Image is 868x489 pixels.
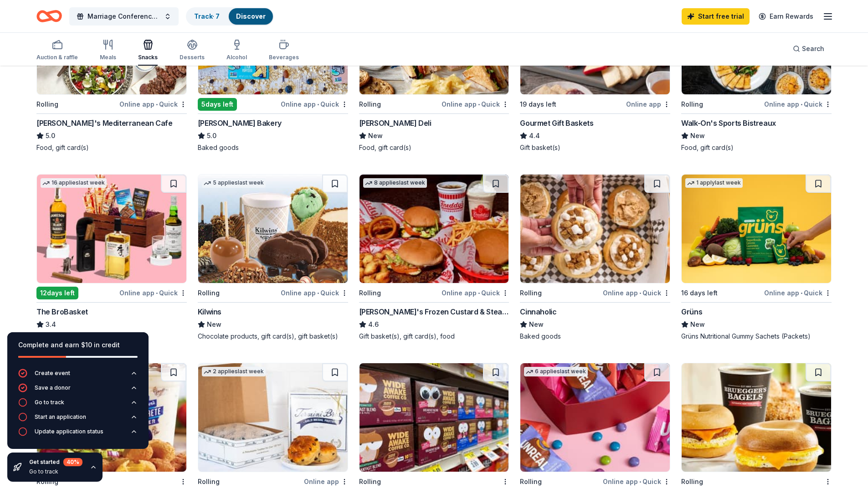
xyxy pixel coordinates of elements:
img: Image for Piggly Wiggly [360,363,509,472]
button: Beverages [269,36,299,66]
button: Create event [18,369,138,383]
div: Rolling [520,288,542,299]
span: 4.4 [529,130,540,141]
span: • [317,101,319,108]
a: Earn Rewards [753,8,819,25]
div: Update application status [35,428,103,435]
div: Rolling [359,476,381,487]
div: 2 applies last week [202,367,266,376]
div: Online app Quick [442,287,509,299]
div: Chocolate products, gift card(s), gift basket(s) [198,332,348,341]
div: Start an application [35,413,86,421]
img: Image for Grüns [682,175,831,283]
a: Image for Kilwins5 applieslast weekRollingOnline app•QuickKilwinsNewChocolate products, gift card... [198,174,348,341]
img: Image for Cinnaholic [520,175,670,283]
div: Get started [29,458,82,466]
div: Online app [626,98,670,110]
button: Auction & raffle [36,36,78,66]
button: Meals [100,36,116,66]
span: 5.0 [46,130,55,141]
div: Rolling [198,476,220,487]
span: • [317,289,319,297]
div: Rolling [36,99,58,110]
div: Gift basket(s) [520,143,670,152]
div: Rolling [359,288,381,299]
span: New [690,130,705,141]
div: 5 applies last week [202,178,266,188]
div: 16 days left [681,288,718,299]
div: 16 applies last week [41,178,107,188]
div: Grüns [681,306,702,317]
span: New [529,319,544,330]
div: Online app Quick [442,98,509,110]
div: 1 apply last week [685,178,743,188]
span: • [801,289,802,297]
span: • [639,289,641,297]
div: Grüns Nutritional Gummy Sachets (Packets) [681,332,832,341]
div: 8 applies last week [363,178,427,188]
a: Home [36,5,62,27]
div: Cinnaholic [520,306,556,317]
div: Online app Quick [603,287,670,299]
div: 40 % [63,458,82,466]
div: [PERSON_NAME] Deli [359,118,431,129]
div: Walk-On's Sports Bistreaux [681,118,776,129]
button: Track· 7Discover [186,7,274,26]
div: Alcohol [226,54,247,61]
button: Alcohol [226,36,247,66]
img: Image for Kilwins [198,175,348,283]
div: Go to track [29,468,82,475]
div: Rolling [681,99,703,110]
span: • [639,478,641,485]
span: 5.0 [207,130,216,141]
div: [PERSON_NAME]'s Mediterranean Cafe [36,118,172,129]
img: Image for The BroBasket [37,175,186,283]
button: Go to track [18,398,138,412]
div: Baked goods [198,143,348,152]
a: Discover [236,12,266,20]
div: Online app Quick [119,287,187,299]
a: Image for Grüns1 applylast week16 days leftOnline app•QuickGrünsNewGrüns Nutritional Gummy Sachet... [681,174,832,341]
div: 6 applies last week [524,367,588,376]
img: Image for Freddy's Frozen Custard & Steakburgers [360,175,509,283]
span: New [690,319,705,330]
span: • [156,289,158,297]
div: Rolling [520,476,542,487]
div: Meals [100,54,116,61]
div: 5 days left [198,98,237,111]
div: Auction & raffle [36,54,78,61]
div: Complete and earn $10 in credit [18,340,138,350]
button: Marriage Conference 2025 [69,7,179,26]
div: Food, gift card(s) [36,143,187,152]
button: Save a donor [18,383,138,398]
div: 19 days left [520,99,556,110]
div: Rolling [359,99,381,110]
a: Start free trial [682,8,750,25]
span: New [207,319,221,330]
div: Food, gift card(s) [359,143,509,152]
div: Rolling [681,476,703,487]
span: • [478,101,480,108]
div: [PERSON_NAME]'s Frozen Custard & Steakburgers [359,306,509,317]
div: Gift basket(s), gift card(s), food [359,332,509,341]
div: Baked goods [520,332,670,341]
img: Image for Termini Brothers Bakery [198,363,348,472]
div: 12 days left [36,287,78,299]
div: Gourmet Gift Baskets [520,118,593,129]
div: [PERSON_NAME] Bakery [198,118,282,129]
a: Image for CinnaholicRollingOnline app•QuickCinnaholicNewBaked goods [520,174,670,341]
div: Online app Quick [764,287,832,299]
span: Marriage Conference 2025 [87,11,160,22]
span: New [368,130,383,141]
button: Search [786,40,832,58]
button: Update application status [18,427,138,442]
div: Online app Quick [764,98,832,110]
div: Online app Quick [603,476,670,487]
div: The BroBasket [36,306,88,317]
div: Kilwins [198,306,221,317]
div: Online app [304,476,348,487]
div: Desserts [180,54,205,61]
div: Save a donor [35,384,71,391]
div: Food, gift card(s) [681,143,832,152]
button: Desserts [180,36,205,66]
